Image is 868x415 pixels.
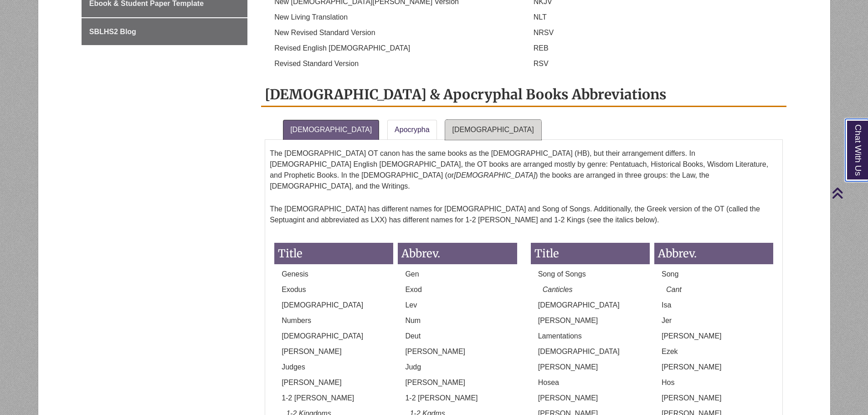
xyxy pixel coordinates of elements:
p: [DEMOGRAPHIC_DATA] [274,331,393,342]
span: SBLHS2 Blog [89,28,136,36]
p: The [DEMOGRAPHIC_DATA] OT canon has the same books as the [DEMOGRAPHIC_DATA] (HB), but their arra... [270,144,778,195]
p: 1-2 [PERSON_NAME] [274,393,393,404]
p: [PERSON_NAME] [274,377,393,388]
p: 1-2 [PERSON_NAME] [398,393,517,404]
p: Lamentations [531,331,650,342]
p: [DEMOGRAPHIC_DATA] [531,300,650,311]
em: Canticles [543,286,573,293]
p: [PERSON_NAME] [654,331,773,342]
p: Song [654,269,773,280]
p: [PERSON_NAME] [654,362,773,373]
p: Isa [654,300,773,311]
p: Hosea [531,377,650,388]
p: [PERSON_NAME] [531,362,650,373]
p: [PERSON_NAME] [274,346,393,357]
p: [PERSON_NAME] [654,393,773,404]
p: Lev [398,300,517,311]
p: Exod [398,284,517,295]
p: NRSV [526,27,781,38]
p: Song of Songs [531,269,650,280]
p: Numbers [274,315,393,326]
p: Exodus [274,284,393,295]
em: Cant [666,286,682,293]
p: Num [398,315,517,326]
p: [PERSON_NAME] [398,346,517,357]
p: Judg [398,362,517,373]
p: REB [526,43,781,54]
h3: Title [531,243,650,264]
h2: [DEMOGRAPHIC_DATA] & Apocryphal Books Abbreviations [261,83,786,107]
a: [DEMOGRAPHIC_DATA] [445,120,541,140]
a: Back to Top [832,187,866,199]
em: [DEMOGRAPHIC_DATA] [454,171,535,179]
p: Ezek [654,346,773,357]
p: Revised Standard Version [267,58,522,69]
p: Hos [654,377,773,388]
a: Apocrypha [387,120,437,140]
h3: Title [274,243,393,264]
p: Deut [398,331,517,342]
p: Gen [398,269,517,280]
p: NLT [526,12,781,23]
p: [PERSON_NAME] [398,377,517,388]
p: [DEMOGRAPHIC_DATA] [274,300,393,311]
p: Jer [654,315,773,326]
p: [PERSON_NAME] [531,393,650,404]
p: [PERSON_NAME] [531,315,650,326]
p: The [DEMOGRAPHIC_DATA] has different names for [DEMOGRAPHIC_DATA] and Song of Songs. Additionally... [270,200,778,229]
a: [DEMOGRAPHIC_DATA] [283,120,379,140]
p: Judges [274,362,393,373]
p: RSV [526,58,781,69]
p: Genesis [274,269,393,280]
p: New Revised Standard Version [267,27,522,38]
h3: Abbrev. [398,243,517,264]
p: [DEMOGRAPHIC_DATA] [531,346,650,357]
p: Revised English [DEMOGRAPHIC_DATA] [267,43,522,54]
a: SBLHS2 Blog [82,18,247,46]
p: New Living Translation [267,12,522,23]
h3: Abbrev. [654,243,773,264]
